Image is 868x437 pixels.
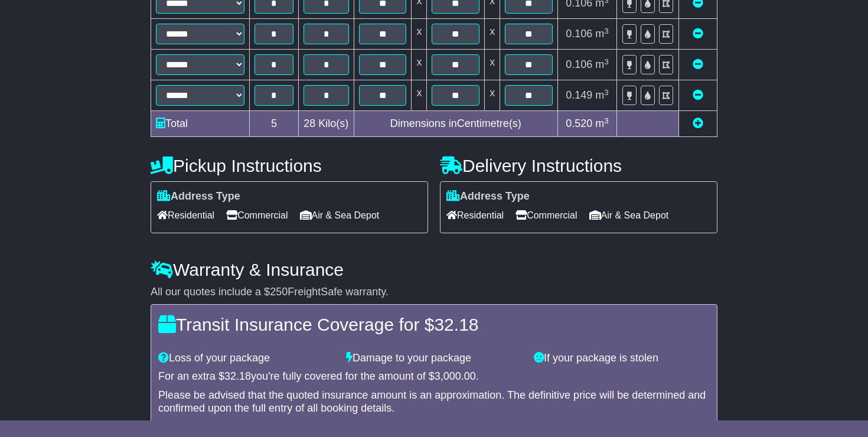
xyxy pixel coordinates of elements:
[566,89,592,101] span: 0.149
[604,27,609,35] sup: 3
[224,370,251,382] span: 32.18
[485,19,500,50] td: x
[693,89,703,101] a: Remove this item
[589,206,669,224] span: Air & Sea Depot
[446,206,504,224] span: Residential
[151,260,717,279] h4: Warranty & Insurance
[528,352,716,365] div: If your package is stolen
[152,352,340,365] div: Loss of your package
[157,206,214,224] span: Residential
[604,57,609,66] sup: 3
[340,352,528,365] div: Damage to your package
[158,370,710,383] div: For an extra $ you're fully covered for the amount of $ .
[693,58,703,70] a: Remove this item
[485,50,500,80] td: x
[270,286,288,298] span: 250
[566,58,592,70] span: 0.106
[157,190,240,203] label: Address Type
[304,118,315,129] span: 28
[354,111,557,137] td: Dimensions in Centimetre(s)
[566,28,592,40] span: 0.106
[485,80,500,111] td: x
[158,389,710,415] div: Please be advised that the quoted insurance amount is an approximation. The definitive price will...
[158,315,710,334] h4: Transit Insurance Coverage for $
[300,206,380,224] span: Air & Sea Depot
[412,50,427,80] td: x
[151,156,428,175] h4: Pickup Instructions
[434,315,478,334] span: 32.18
[604,116,609,125] sup: 3
[440,156,717,175] h4: Delivery Instructions
[595,118,609,129] span: m
[446,190,530,203] label: Address Type
[151,286,717,299] div: All our quotes include a $ FreightSafe warranty.
[595,58,609,70] span: m
[595,28,609,40] span: m
[435,370,476,382] span: 3,000.00
[693,28,703,40] a: Remove this item
[298,111,354,137] td: Kilo(s)
[250,111,299,137] td: 5
[412,80,427,111] td: x
[412,19,427,50] td: x
[226,206,288,224] span: Commercial
[151,111,250,137] td: Total
[595,89,609,101] span: m
[604,88,609,97] sup: 3
[693,118,703,129] a: Add new item
[515,206,577,224] span: Commercial
[566,118,592,129] span: 0.520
